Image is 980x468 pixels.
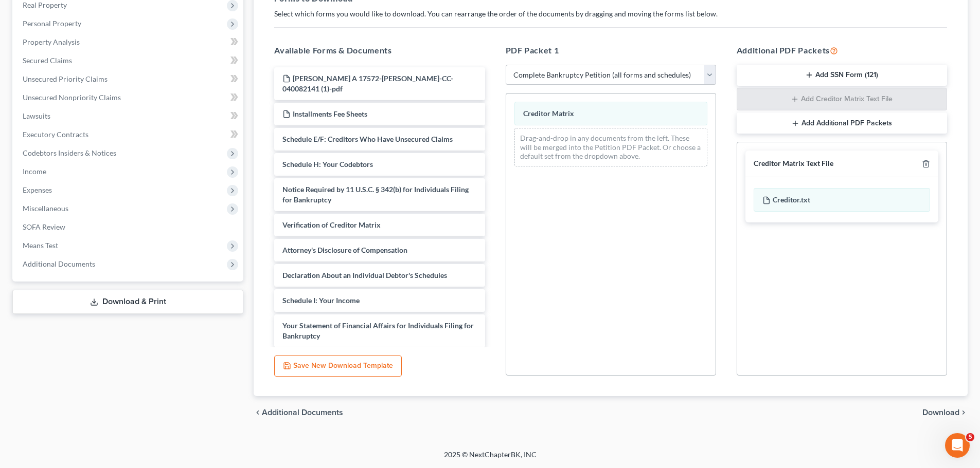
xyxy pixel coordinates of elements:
span: Income [23,167,46,176]
a: chevron_left Additional Documents [254,408,343,417]
span: Unsecured Nonpriority Claims [23,93,121,102]
span: Lawsuits [23,111,50,120]
span: Additional Documents [23,259,95,268]
span: Schedule H: Your Codebtors [282,160,373,169]
span: Executory Contracts [23,130,88,139]
div: Creditor.txt [754,188,930,212]
span: Verification of Creditor Matrix [282,220,381,229]
a: Unsecured Priority Claims [14,70,243,88]
h5: Available Forms & Documents [274,44,485,57]
span: Additional Documents [262,408,343,417]
button: Add Creditor Matrix Text File [737,88,947,110]
a: Lawsuits [14,107,243,125]
div: Drag-and-drop in any documents from the left. These will be merged into the Petition PDF Packet. ... [514,128,707,166]
a: Executory Contracts [14,125,243,144]
a: SOFA Review [14,218,243,236]
div: 2025 © NextChapterBK, INC [197,450,783,468]
span: Download [922,408,959,417]
button: Add Additional PDF Packets [737,113,947,134]
span: Notice Required by 11 U.S.C. § 342(b) for Individuals Filing for Bankruptcy [282,185,469,204]
span: Miscellaneous [23,204,68,213]
h5: PDF Packet 1 [506,44,716,57]
span: Personal Property [23,19,81,28]
span: Attorney's Disclosure of Compensation [282,246,407,254]
span: 5 [966,433,974,441]
i: chevron_left [254,408,262,417]
span: Codebtors Insiders & Notices [23,148,116,157]
span: Expenses [23,185,52,194]
span: Schedule I: Your Income [282,296,360,305]
button: Save New Download Template [274,355,402,377]
i: chevron_right [959,408,968,417]
span: [PERSON_NAME] A 17572-[PERSON_NAME]-CC-040082141 (1)-pdf [282,74,453,93]
a: Property Analysis [14,33,243,51]
span: Unsecured Priority Claims [23,74,108,83]
span: Creditor Matrix [523,109,574,118]
span: Installments Fee Sheets [293,109,367,118]
h5: Additional PDF Packets [737,44,947,57]
a: Unsecured Nonpriority Claims [14,88,243,107]
span: Real Property [23,1,67,9]
button: Add SSN Form (121) [737,65,947,86]
span: Your Statement of Financial Affairs for Individuals Filing for Bankruptcy [282,321,474,340]
span: SOFA Review [23,222,65,231]
div: Creditor Matrix Text File [754,159,833,169]
span: Schedule E/F: Creditors Who Have Unsecured Claims [282,135,453,143]
a: Secured Claims [14,51,243,70]
button: Download chevron_right [922,408,968,417]
span: Property Analysis [23,38,80,46]
p: Select which forms you would like to download. You can rearrange the order of the documents by dr... [274,9,947,19]
span: Declaration About an Individual Debtor's Schedules [282,271,447,279]
iframe: Intercom live chat [945,433,970,458]
span: Secured Claims [23,56,72,65]
a: Download & Print [12,290,243,314]
span: Means Test [23,241,58,250]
